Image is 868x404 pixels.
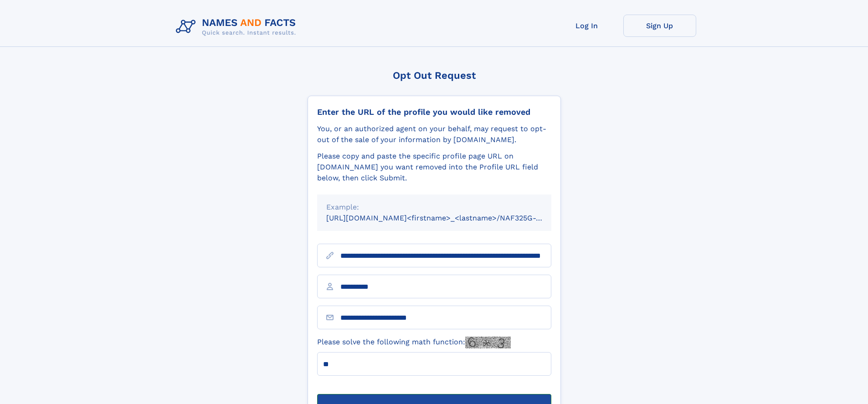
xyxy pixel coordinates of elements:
div: You, or an authorized agent on your behalf, may request to opt-out of the sale of your informatio... [317,123,551,145]
label: Please solve the following math function: [317,337,511,348]
a: Sign Up [623,15,696,37]
div: Example: [326,202,542,213]
div: Please copy and paste the specific profile page URL on [DOMAIN_NAME] you want removed into the Pr... [317,151,551,184]
img: Logo Names and Facts [172,15,303,39]
div: Enter the URL of the profile you would like removed [317,107,551,117]
div: Opt Out Request [308,70,561,81]
a: Log In [550,15,623,37]
small: [URL][DOMAIN_NAME]<firstname>_<lastname>/NAF325G-xxxxxxxx [326,214,569,222]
